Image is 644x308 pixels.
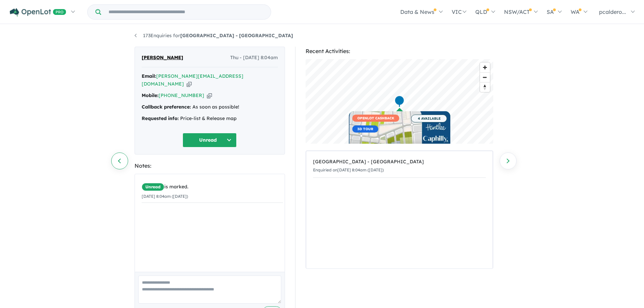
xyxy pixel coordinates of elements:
[142,115,179,121] strong: Requested info:
[142,92,159,98] strong: Mobile:
[306,47,493,56] div: Recent Activities:
[135,32,510,40] nav: breadcrumb
[207,92,212,99] button: Copy
[313,155,486,178] a: [GEOGRAPHIC_DATA] - [GEOGRAPHIC_DATA]Enquiried on[DATE] 8:04am ([DATE])
[135,32,293,39] a: 173Enquiries for[GEOGRAPHIC_DATA] - [GEOGRAPHIC_DATA]
[142,115,278,123] div: Price-list & Release map
[142,104,191,110] strong: Callback preference:
[142,183,164,191] span: Unread
[142,73,156,79] strong: Email:
[352,115,399,122] span: OPENLOT CASHBACK
[102,5,269,19] input: Try estate name, suburb, builder or developer
[10,8,66,17] img: Openlot PRO Logo White
[480,82,490,92] button: Reset bearing to north
[142,194,188,199] small: [DATE] 8:04am ([DATE])
[599,8,626,15] span: pcaldero...
[230,54,278,62] span: Thu - [DATE] 8:04am
[480,63,490,72] button: Zoom in
[142,183,283,191] div: is marked.
[480,72,490,82] button: Zoom out
[306,59,493,144] canvas: Map
[142,103,278,111] div: As soon as possible!
[159,92,204,98] a: [PHONE_NUMBER]
[352,125,378,133] span: 3D TOUR
[183,133,237,147] button: Unread
[480,73,490,82] span: Zoom out
[187,80,192,88] button: Copy
[349,111,450,167] a: OPENLOT CASHBACK3D TOUR 4 AVAILABLE
[313,158,486,166] div: [GEOGRAPHIC_DATA] - [GEOGRAPHIC_DATA]
[142,54,183,62] span: [PERSON_NAME]
[135,161,285,170] div: Notes:
[411,115,447,122] span: 4 AVAILABLE
[142,73,243,87] a: [PERSON_NAME][EMAIL_ADDRESS][DOMAIN_NAME]
[313,167,384,172] small: Enquiried on [DATE] 8:04am ([DATE])
[394,95,404,108] div: Map marker
[180,32,293,39] strong: [GEOGRAPHIC_DATA] - [GEOGRAPHIC_DATA]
